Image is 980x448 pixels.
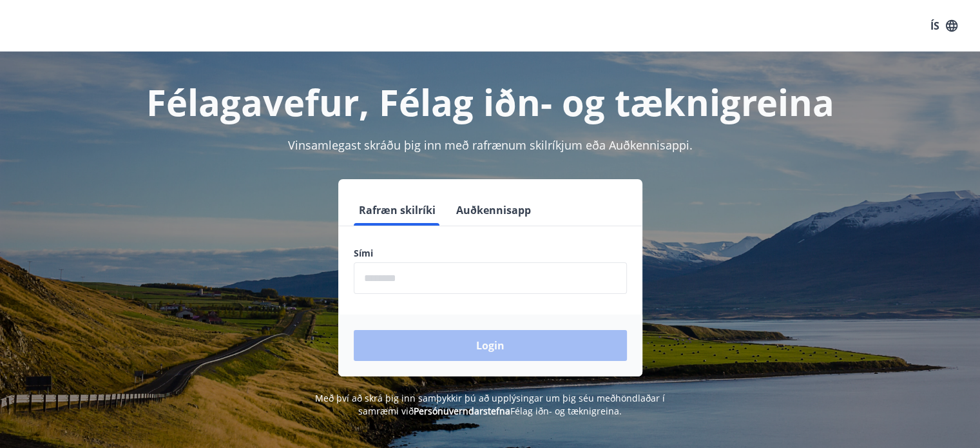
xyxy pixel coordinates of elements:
[451,195,536,226] button: Auðkennisapp
[414,405,510,417] a: Persónuverndarstefna
[42,77,939,126] h1: Félagavefur, Félag iðn- og tæknigreina
[354,195,441,226] button: Rafræn skilríki
[354,247,627,260] label: Sími
[923,14,965,37] button: ÍS
[315,392,665,417] span: Með því að skrá þig inn samþykkir þú að upplýsingar um þig séu meðhöndlaðar í samræmi við Félag i...
[288,137,693,153] span: Vinsamlegast skráðu þig inn með rafrænum skilríkjum eða Auðkennisappi.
